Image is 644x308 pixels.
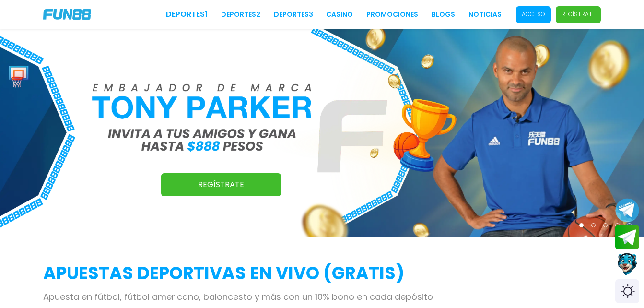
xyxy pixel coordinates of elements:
button: Join telegram channel [615,198,639,223]
button: Contact customer service [615,252,639,277]
p: Acceso [522,10,545,19]
a: BLOGS [432,10,455,20]
p: Regístrate [562,10,595,19]
a: Deportes2 [221,10,260,20]
a: NOTICIAS [468,10,502,20]
p: Apuesta en fútbol, fútbol americano, baloncesto y más con un 10% bono en cada depósito [43,290,601,303]
img: Company Logo [43,9,91,20]
a: Promociones [366,10,418,20]
a: Deportes3 [274,10,313,20]
div: Switch theme [615,279,639,303]
button: Join telegram [615,225,639,250]
h2: APUESTAS DEPORTIVAS EN VIVO (gratis) [43,261,601,286]
a: CASINO [326,10,353,20]
a: Regístrate [161,173,281,196]
a: Deportes1 [166,9,208,20]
